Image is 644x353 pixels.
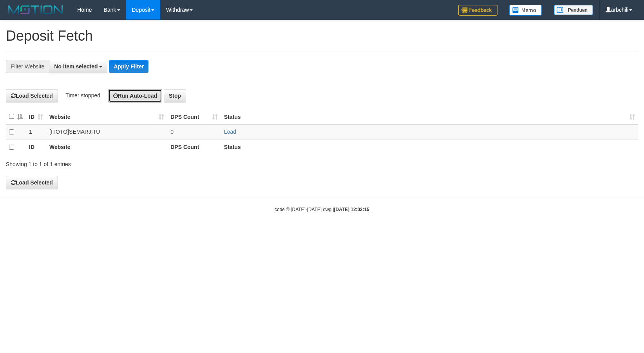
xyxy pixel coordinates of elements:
[458,5,497,16] img: Feedback.jpg
[49,60,107,73] button: No item selected
[6,60,49,73] div: Filter Website
[65,92,100,99] span: Timer stopped
[26,140,46,155] th: ID
[54,63,98,70] span: No item selected
[509,5,542,16] img: Button%20Memo.svg
[6,89,58,102] button: Load Selected
[275,207,369,212] small: code © [DATE]-[DATE] dwg |
[170,129,174,135] span: 0
[6,157,262,168] div: Showing 1 to 1 of 1 entries
[334,207,369,212] strong: [DATE] 12:02:15
[167,109,221,124] th: DPS Count: activate to sort column ascending
[26,109,46,124] th: ID: activate to sort column ascending
[6,4,65,16] img: MOTION_logo.png
[221,140,638,155] th: Status
[167,140,221,155] th: DPS Count
[6,28,638,44] h1: Deposit Fetch
[224,129,236,135] a: Load
[164,89,186,102] button: Stop
[221,109,638,124] th: Status: activate to sort column ascending
[109,60,148,73] button: Apply Filter
[46,140,167,155] th: Website
[46,124,167,140] td: [ITOTO] SEMARJITU
[26,124,46,140] td: 1
[554,5,593,15] img: panduan.png
[6,176,58,189] button: Load Selected
[108,89,163,102] button: Run Auto-Load
[46,109,167,124] th: Website: activate to sort column ascending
